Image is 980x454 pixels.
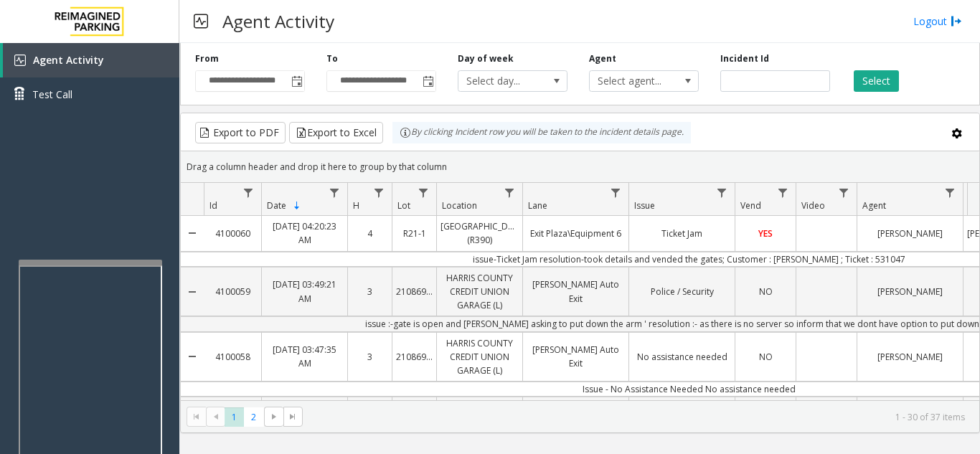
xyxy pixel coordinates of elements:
a: Lot Filter Menu [414,183,433,202]
a: 3 [348,346,392,367]
a: Agent Filter Menu [941,183,960,202]
a: [PERSON_NAME] [857,346,963,367]
a: Exit Plaza\Equipment 6 [523,223,628,244]
div: By clicking Incident row you will be taken to the incident details page. [392,122,691,143]
a: 3 [348,281,392,302]
a: Lane Filter Menu [606,183,626,202]
a: Collapse Details [181,210,204,256]
span: Page 1 [225,407,244,427]
a: Gate / Door Won't Open [629,397,735,432]
label: Day of week [458,52,514,65]
span: Agent [862,199,886,212]
a: HARRIS COUNTY CREDIT UNION GARAGE (L) [437,268,522,316]
a: Issue Filter Menu [712,183,732,202]
a: [PERSON_NAME] [857,281,963,302]
span: NO [759,285,773,298]
span: Go to the last page [283,407,303,427]
a: 4100059 [204,281,261,302]
a: [PERSON_NAME] [857,223,963,244]
kendo-pager-info: 1 - 30 of 37 items [311,411,965,423]
img: 'icon' [14,55,26,66]
a: [DATE] 04:20:23 AM [262,216,347,250]
img: infoIcon.svg [400,127,411,138]
a: HARRIS COUNTY CREDIT UNION GARAGE (L) [437,333,522,382]
label: To [326,52,338,65]
a: 4100058 [204,346,261,367]
a: Logout [913,14,962,29]
a: [PERSON_NAME] Auto Exit [523,339,628,374]
span: Lane [528,199,547,212]
span: Location [442,199,477,212]
a: Date Filter Menu [325,183,344,202]
span: Toggle popup [420,71,435,91]
span: Go to the next page [264,407,283,427]
a: Id Filter Menu [239,183,258,202]
a: 4 [348,223,392,244]
a: 21086900 [392,281,436,302]
img: pageIcon [194,4,208,39]
a: H Filter Menu [369,183,389,202]
h3: Agent Activity [215,4,341,39]
span: Select day... [458,71,545,91]
a: 21086900 [392,346,436,367]
span: Video [801,199,825,212]
a: The 929 Garage (I) (R390) [437,397,522,432]
span: Go to the last page [287,411,298,422]
a: No assistance needed [629,346,735,367]
a: Location Filter Menu [500,183,519,202]
a: NO [735,346,796,367]
a: Agent Activity [3,43,179,77]
button: Export to Excel [289,122,383,143]
a: [DATE] 03:47:35 AM [262,339,347,374]
button: Select [854,70,899,92]
a: Vend Filter Menu [773,183,793,202]
a: 4100060 [204,223,261,244]
span: YES [758,227,773,240]
a: [DATE] 03:49:21 AM [262,274,347,308]
span: Id [209,199,217,212]
a: Police / Security [629,281,735,302]
label: From [195,52,219,65]
button: Export to PDF [195,122,286,143]
label: Incident Id [720,52,769,65]
a: YES [735,223,796,244]
a: [DATE] 03:22:21 AM [262,397,347,432]
span: Select agent... [590,71,677,91]
a: [PERSON_NAME] Auto Exit [523,274,628,308]
div: Data table [181,183,979,400]
a: Video Filter Menu [834,183,854,202]
span: NO [759,351,773,363]
span: Go to the next page [268,411,280,422]
div: Drag a column header and drop it here to group by that column [181,154,979,179]
span: Vend [740,199,761,212]
a: R21-1 [392,223,436,244]
span: Page 2 [244,407,263,427]
a: [GEOGRAPHIC_DATA] (R390) [437,216,522,250]
label: Agent [589,52,616,65]
span: Test Call [32,87,72,102]
span: Sortable [291,200,303,212]
span: Lot [397,199,410,212]
a: Ticket Jam [629,223,735,244]
span: Date [267,199,286,212]
a: NO [735,281,796,302]
a: Collapse Details [181,327,204,387]
span: H [353,199,359,212]
span: Issue [634,199,655,212]
span: Agent Activity [33,53,104,67]
a: Collapse Details [181,262,204,322]
img: logout [951,14,962,29]
span: Toggle popup [288,71,304,91]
